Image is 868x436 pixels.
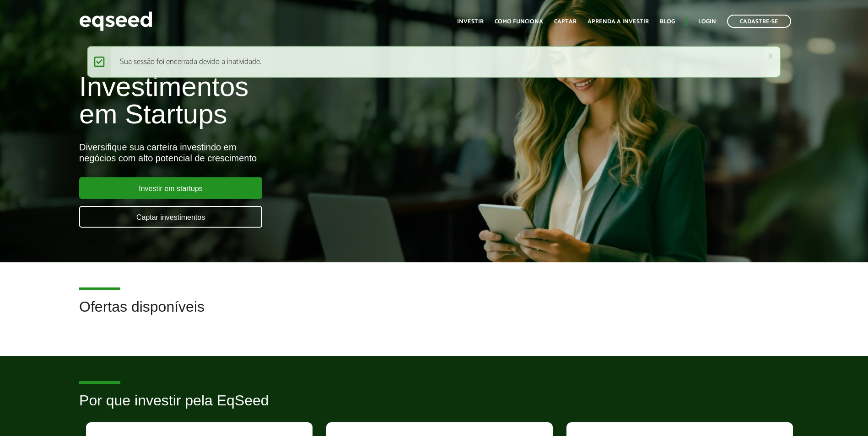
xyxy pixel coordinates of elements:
[660,19,675,25] a: Blog
[87,46,782,78] div: Sua sessão foi encerrada devido a inatividade.
[79,393,789,422] h2: Por que investir pela EqSeed
[698,19,716,25] a: Login
[79,142,500,164] div: Diversifique sua carteira investindo em negócios com alto potencial de crescimento
[554,19,577,25] a: Captar
[79,206,262,228] a: Captar investimentos
[495,19,543,25] a: Como funciona
[727,15,791,28] a: Cadastre-se
[79,73,500,128] h1: Investimentos em Startups
[768,51,773,61] a: ×
[79,177,262,199] a: Investir em startups
[79,9,152,33] img: EqSeed
[79,299,789,329] h2: Ofertas disponíveis
[457,19,484,25] a: Investir
[588,19,649,25] a: Aprenda a investir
